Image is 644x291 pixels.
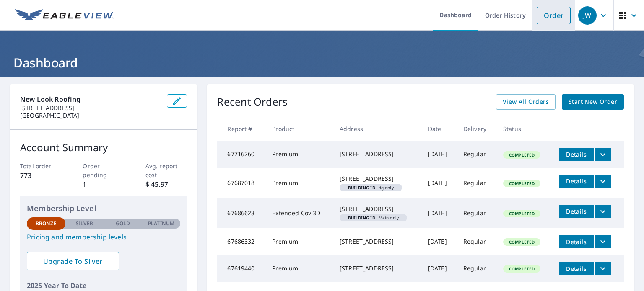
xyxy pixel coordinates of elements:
[265,228,333,255] td: Premium
[421,228,457,255] td: [DATE]
[578,6,597,25] div: JW
[457,141,496,168] td: Regular
[340,150,415,158] div: [STREET_ADDRESS]
[562,94,624,110] a: Start New Order
[594,148,611,161] button: filesDropdownBtn-67716260
[217,198,265,228] td: 67686623
[503,97,549,107] span: View All Orders
[20,112,160,119] p: [GEOGRAPHIC_DATA]
[340,264,415,273] div: [STREET_ADDRESS]
[83,179,125,189] p: 1
[34,257,112,266] span: Upgrade To Silver
[217,141,265,168] td: 67716260
[27,232,180,242] a: Pricing and membership levels
[594,205,611,218] button: filesDropdownBtn-67686623
[457,198,496,228] td: Regular
[421,255,457,282] td: [DATE]
[504,211,540,216] span: Completed
[504,180,540,186] span: Completed
[76,220,93,227] p: Silver
[10,54,634,71] h1: Dashboard
[217,168,265,198] td: 67687018
[340,205,415,213] div: [STREET_ADDRESS]
[504,266,540,272] span: Completed
[457,228,496,255] td: Regular
[564,150,589,158] span: Details
[27,281,180,291] p: 2025 Year To Date
[83,162,125,179] p: Order pending
[15,9,114,22] img: EV Logo
[217,228,265,255] td: 67686332
[559,175,594,188] button: detailsBtn-67687018
[569,97,617,107] span: Start New Order
[564,265,589,273] span: Details
[20,94,160,104] p: New look roofing
[265,141,333,168] td: Premium
[145,162,187,179] p: Avg. report cost
[348,216,375,220] em: Building ID
[333,116,421,141] th: Address
[20,104,160,112] p: [STREET_ADDRESS]
[20,162,62,170] p: Total order
[343,185,399,190] span: dg only
[504,239,540,245] span: Completed
[217,255,265,282] td: 67619440
[421,141,457,168] td: [DATE]
[594,235,611,248] button: filesDropdownBtn-67686332
[145,179,187,189] p: $ 45.97
[559,148,594,161] button: detailsBtn-67716260
[265,116,333,141] th: Product
[457,255,496,282] td: Regular
[537,7,571,24] a: Order
[564,177,589,185] span: Details
[348,185,375,190] em: Building ID
[27,203,180,214] p: Membership Level
[265,168,333,198] td: Premium
[559,235,594,248] button: detailsBtn-67686332
[564,207,589,215] span: Details
[27,252,119,270] a: Upgrade To Silver
[20,170,62,180] p: 773
[148,220,174,227] p: Platinum
[559,262,594,275] button: detailsBtn-67619440
[421,168,457,198] td: [DATE]
[343,216,404,220] span: Main only
[504,152,540,158] span: Completed
[217,94,288,110] p: Recent Orders
[340,175,415,183] div: [STREET_ADDRESS]
[457,168,496,198] td: Regular
[421,116,457,141] th: Date
[116,220,130,227] p: Gold
[265,198,333,228] td: Extended Cov 3D
[457,116,496,141] th: Delivery
[421,198,457,228] td: [DATE]
[265,255,333,282] td: Premium
[594,262,611,275] button: filesDropdownBtn-67619440
[20,140,187,155] p: Account Summary
[340,237,415,246] div: [STREET_ADDRESS]
[217,116,265,141] th: Report #
[559,205,594,218] button: detailsBtn-67686623
[594,175,611,188] button: filesDropdownBtn-67687018
[496,116,552,141] th: Status
[36,220,57,227] p: Bronze
[564,238,589,246] span: Details
[496,94,556,110] a: View All Orders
